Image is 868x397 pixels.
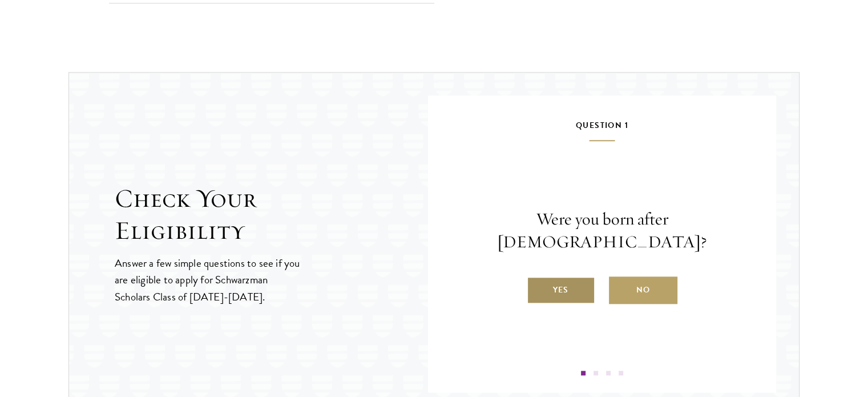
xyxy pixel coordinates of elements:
p: Were you born after [DEMOGRAPHIC_DATA]? [462,208,742,254]
label: Yes [527,276,595,304]
label: No [609,276,677,304]
h5: Question 1 [462,118,742,141]
h2: Check Your Eligibility [115,183,428,247]
p: Answer a few simple questions to see if you are eligible to apply for Schwarzman Scholars Class o... [115,255,301,304]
